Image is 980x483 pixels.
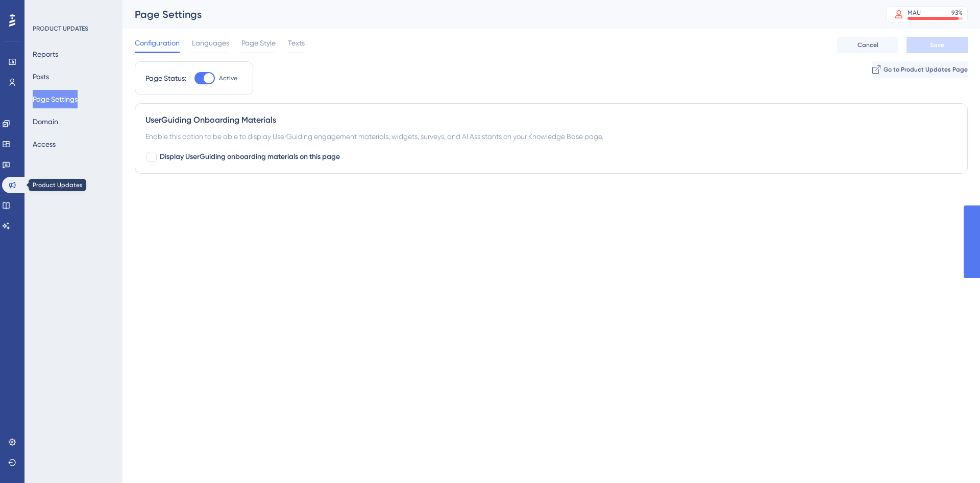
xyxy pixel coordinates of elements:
div: Page Status: [145,72,186,84]
span: Texts [288,37,305,49]
div: MAU [908,9,921,17]
button: Save [906,37,968,53]
div: UserGuiding Onboarding Materials [145,114,957,126]
div: 93 % [951,9,963,17]
button: Posts [33,67,49,86]
button: Cancel [837,37,898,53]
div: PRODUCT UPDATES [33,25,88,33]
button: Page Settings [33,90,78,108]
span: Save [930,41,944,49]
button: Domain [33,112,58,131]
div: Enable this option to be able to display UserGuiding engagement materials, widgets, surveys, and ... [145,130,957,143]
span: Display UserGuiding onboarding materials on this page [160,151,340,163]
button: Reports [33,45,58,63]
button: Go to Product Updates Page [872,61,968,78]
span: Active [219,74,237,82]
span: Cancel [857,41,878,49]
span: Configuration [135,37,180,49]
span: Languages [192,37,229,49]
span: Go to Product Updates Page [884,65,968,74]
span: Page Style [241,37,276,49]
div: Page Settings [135,7,861,21]
iframe: UserGuiding AI Assistant Launcher [937,443,968,473]
button: Access [33,135,56,153]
